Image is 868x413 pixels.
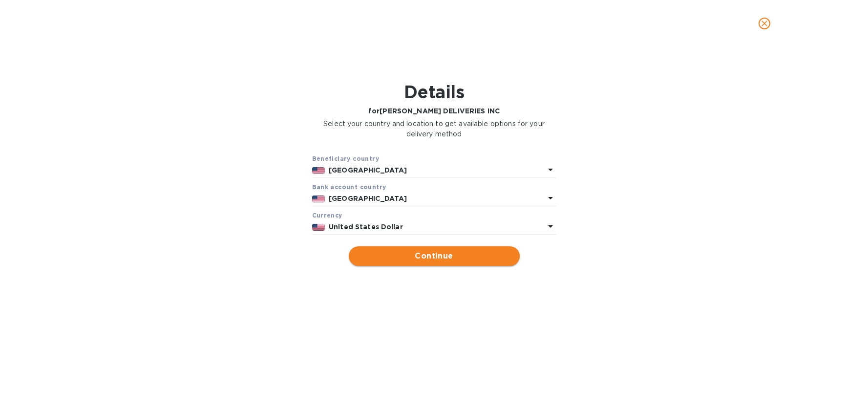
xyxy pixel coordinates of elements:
[312,196,325,202] img: US
[753,12,776,35] button: close
[329,195,407,202] b: [GEOGRAPHIC_DATA]
[329,223,403,231] b: United States Dollar
[312,167,325,174] img: US
[312,82,556,102] h1: Details
[312,212,342,219] b: Currency
[312,155,380,162] b: Beneficiary country
[368,107,500,115] b: for [PERSON_NAME] DELIVERIES INC
[312,183,386,191] b: Bank account cоuntry
[312,119,556,139] p: Select your country and location to get available options for your delivery method
[349,246,520,266] button: Continue
[312,224,325,231] img: USD
[329,166,407,174] b: [GEOGRAPHIC_DATA]
[357,250,512,262] span: Continue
